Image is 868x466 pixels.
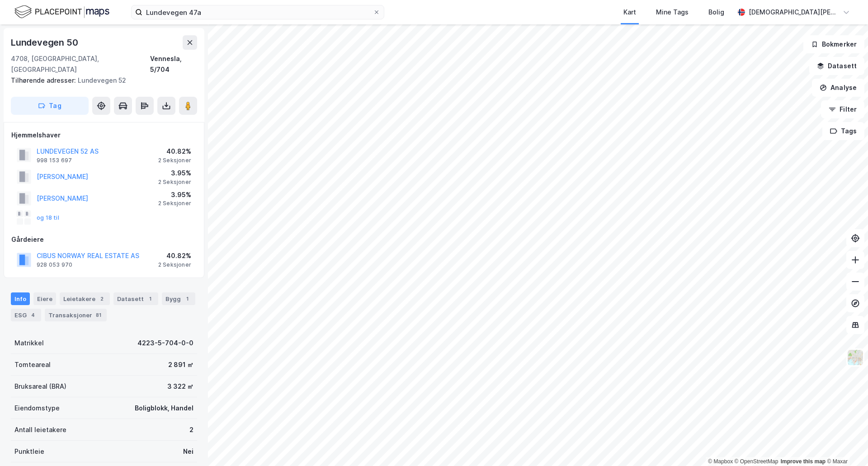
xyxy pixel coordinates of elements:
[803,35,864,53] button: Bokmerker
[28,311,38,320] div: 4
[11,75,190,86] div: Lundevegen 52
[812,79,864,97] button: Analyse
[158,200,191,207] div: 2 Seksjoner
[189,424,193,435] div: 2
[623,7,636,18] div: Kart
[708,7,724,18] div: Bolig
[781,458,826,465] a: Improve this map
[142,5,373,19] input: Søk på adresse, matrikkel, gårdeiere, leietakere eller personer
[146,294,155,303] div: 1
[14,338,44,348] div: Matrikkel
[822,122,864,140] button: Tags
[847,349,864,366] img: Z
[14,359,51,370] div: Tomteareal
[158,168,191,179] div: 3.95%
[735,458,778,465] a: OpenStreetMap
[183,294,192,303] div: 1
[821,100,864,118] button: Filter
[183,446,193,457] div: Nei
[158,189,191,200] div: 3.95%
[168,359,193,370] div: 2 891 ㎡
[809,57,864,75] button: Datasett
[749,7,839,18] div: [DEMOGRAPHIC_DATA][PERSON_NAME]
[135,403,193,414] div: Boligblokk, Handel
[37,261,72,268] div: 928 053 970
[14,381,66,392] div: Bruksareal (BRA)
[137,338,193,348] div: 4223-5-704-0-0
[37,157,72,164] div: 998 153 697
[33,292,56,305] div: Eiere
[656,7,689,18] div: Mine Tags
[158,261,191,268] div: 2 Seksjoner
[14,424,66,435] div: Antall leietakere
[14,4,109,20] img: logo.f888ab2527a4732fd821a326f86c7f29.svg
[823,423,868,466] div: Kontrollprogram for chat
[167,381,193,392] div: 3 322 ㎡
[94,311,103,320] div: 81
[158,157,191,164] div: 2 Seksjoner
[823,423,868,466] iframe: Chat Widget
[11,53,150,75] div: 4708, [GEOGRAPHIC_DATA], [GEOGRAPHIC_DATA]
[158,250,191,261] div: 40.82%
[150,53,197,75] div: Vennesla, 5/704
[11,76,78,84] span: Tilhørende adresser:
[708,458,733,465] a: Mapbox
[60,292,110,305] div: Leietakere
[45,309,107,321] div: Transaksjoner
[11,35,80,50] div: Lundevegen 50
[158,146,191,157] div: 40.82%
[97,294,106,303] div: 2
[158,179,191,186] div: 2 Seksjoner
[11,234,197,245] div: Gårdeiere
[162,292,195,305] div: Bygg
[113,292,158,305] div: Datasett
[14,403,60,414] div: Eiendomstype
[11,309,41,321] div: ESG
[11,292,30,305] div: Info
[11,97,89,115] button: Tag
[14,446,44,457] div: Punktleie
[11,130,197,141] div: Hjemmelshaver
